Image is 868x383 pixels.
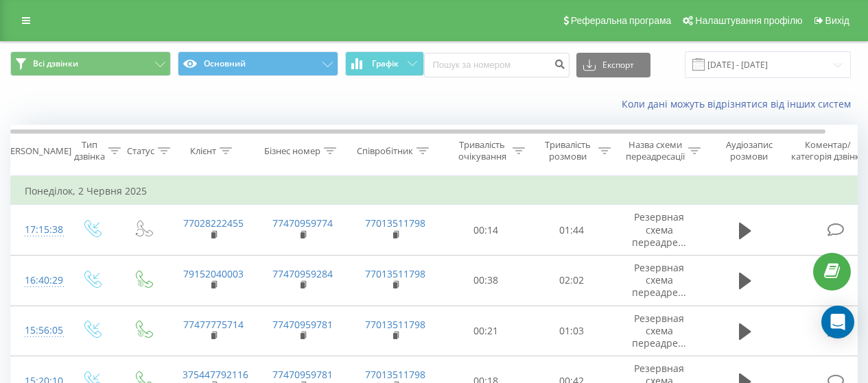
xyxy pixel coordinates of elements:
button: Графік [345,51,424,76]
input: Пошук за номером [424,53,570,77]
td: 00:14 [443,205,529,256]
div: Бізнес номер [264,145,320,157]
div: [PERSON_NAME] [2,145,71,157]
span: Графік [372,59,399,69]
a: 77477775714 [183,318,244,331]
button: Експорт [576,53,650,77]
span: Всі дзвінки [33,58,78,69]
a: Коли дані можуть відрізнятися вiд інших систем [622,97,858,110]
td: 00:38 [443,255,529,306]
span: Резервная схема переадре... [632,210,686,248]
div: Тип дзвінка [74,139,105,162]
div: Назва схеми переадресації [626,139,685,162]
div: 17:15:38 [25,217,52,243]
a: 77470959781 [272,318,333,331]
div: 15:56:05 [25,317,52,344]
a: 77013511798 [365,267,425,280]
td: 00:21 [443,306,529,356]
div: Тривалість розмови [541,139,595,162]
span: Вихід [825,15,849,26]
a: 77013511798 [365,368,425,381]
a: 77013511798 [365,318,425,331]
a: 79152040003 [183,267,244,280]
a: 375447792116 [183,368,248,381]
a: 77470959781 [272,368,333,381]
div: Тривалість очікування [455,139,509,162]
div: Open Intercom Messenger [821,306,854,338]
div: Статус [127,145,154,157]
div: 16:40:29 [25,267,52,294]
div: Коментар/категорія дзвінка [788,139,868,162]
td: 02:02 [529,255,615,306]
div: Аудіозапис розмови [716,139,782,162]
a: 77013511798 [365,217,425,230]
div: Співробітник [357,145,413,157]
div: Клієнт [190,145,216,157]
span: Резервная схема переадре... [632,312,686,349]
td: 01:44 [529,205,615,256]
a: 77028222455 [183,217,244,230]
a: 77470959284 [272,267,333,280]
td: 01:03 [529,306,615,356]
span: Реферальна програма [571,15,672,26]
span: Налаштування профілю [695,15,802,26]
span: Резервная схема переадре... [632,261,686,299]
button: Всі дзвінки [10,51,171,76]
a: 77470959774 [272,217,333,230]
button: Основний [178,51,338,76]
